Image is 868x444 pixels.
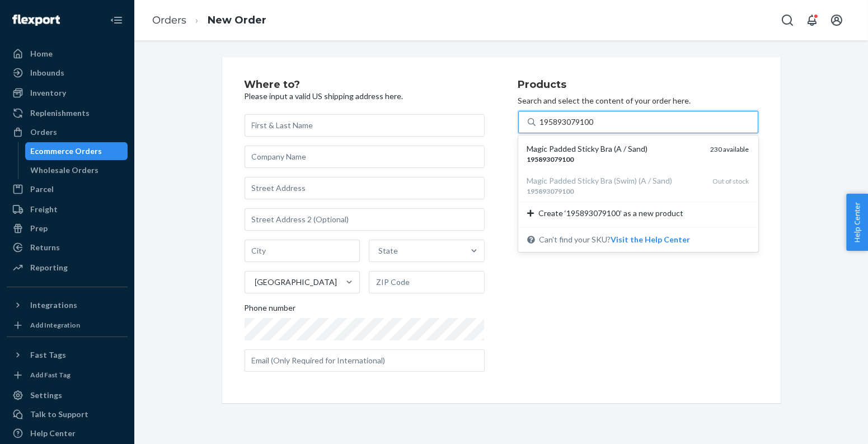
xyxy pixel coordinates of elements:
[30,390,62,401] div: Settings
[369,271,485,293] input: ZIP Code
[30,127,57,138] div: Orders
[255,277,337,288] div: [GEOGRAPHIC_DATA]
[7,239,128,256] a: Returns
[611,234,691,245] button: Magic Padded Sticky Bra (A / Sand)195893079100230 availableMagic Padded Sticky Bra (Swim) (A / Sa...
[30,320,80,330] div: Add Integration
[711,145,749,153] span: 230 available
[7,368,128,382] a: Add Fast Tag
[245,302,296,318] span: Phone number
[825,9,848,31] button: Open account menu
[527,175,704,186] div: Magic Padded Sticky Bra (Swim) (A / Sand)
[30,67,64,78] div: Inbounds
[30,300,77,311] div: Integrations
[713,177,749,185] span: Out of stock
[7,180,128,198] a: Parcel
[776,9,799,31] button: Open Search Box
[105,9,128,31] button: Close Navigation
[539,234,691,245] span: Can't find your SKU?
[31,165,99,176] div: Wholesale Orders
[7,84,128,102] a: Inventory
[7,104,128,122] a: Replenishments
[378,245,398,256] div: State
[245,240,360,262] input: City
[538,208,683,219] span: Create ‘195893079100’ as a new product
[30,204,58,215] div: Freight
[527,187,574,195] em: 195893079100
[7,424,128,442] a: Help Center
[30,108,90,119] div: Replenishments
[846,194,868,251] button: Help Center
[208,14,266,26] a: New Order
[143,4,275,37] ol: breadcrumbs
[30,262,68,273] div: Reporting
[7,259,128,277] a: Reporting
[30,370,71,380] div: Add Fast Tag
[518,80,758,91] h2: Products
[245,146,485,168] input: Company Name
[245,208,485,231] input: Street Address 2 (Optional)
[7,64,128,82] a: Inbounds
[30,223,48,234] div: Prep
[245,349,485,372] input: Email (Only Required for International)
[7,45,128,63] a: Home
[245,114,485,137] input: First & Last Name
[31,146,102,157] div: Ecommerce Orders
[527,143,702,155] div: Magic Padded Sticky Bra (A / Sand)
[245,177,485,199] input: Street Address
[245,91,485,102] p: Please input a valid US shipping address here.
[25,142,128,160] a: Ecommerce Orders
[801,9,823,31] button: Open notifications
[527,155,574,163] em: 195893079100
[7,296,128,314] button: Integrations
[245,80,485,91] h2: Where to?
[7,319,128,332] a: Add Integration
[7,219,128,237] a: Prep
[152,14,186,26] a: Orders
[7,200,128,218] a: Freight
[12,15,60,26] img: Flexport logo
[30,409,88,420] div: Talk to Support
[7,346,128,364] button: Fast Tags
[540,116,595,128] input: Magic Padded Sticky Bra (A / Sand)195893079100230 availableMagic Padded Sticky Bra (Swim) (A / Sa...
[254,277,255,288] input: [GEOGRAPHIC_DATA]
[518,95,758,106] p: Search and select the content of your order here.
[7,123,128,141] a: Orders
[30,184,54,195] div: Parcel
[30,87,66,99] div: Inventory
[7,405,128,423] a: Talk to Support
[7,386,128,404] a: Settings
[30,242,60,253] div: Returns
[30,349,66,361] div: Fast Tags
[30,428,76,439] div: Help Center
[25,161,128,179] a: Wholesale Orders
[30,48,53,59] div: Home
